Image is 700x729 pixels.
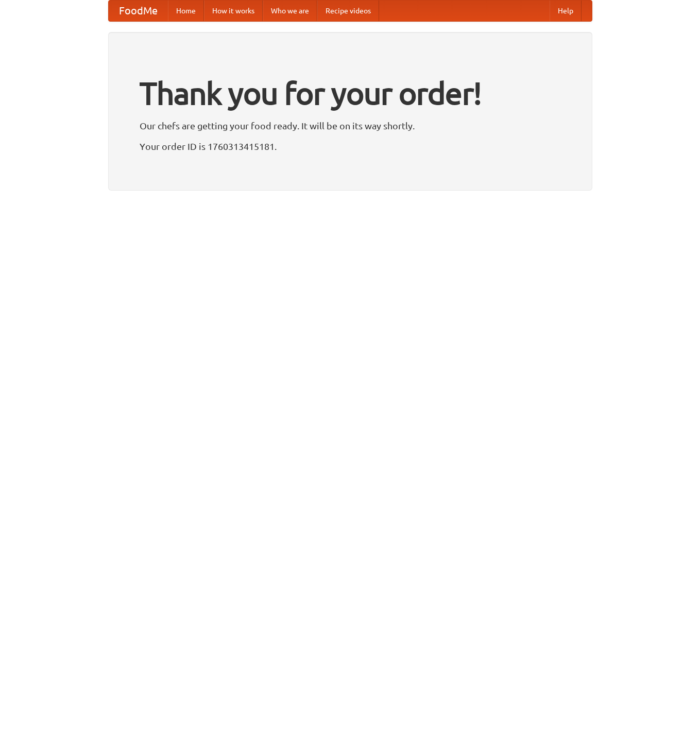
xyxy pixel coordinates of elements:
a: Home [168,1,204,21]
a: Who we are [263,1,317,21]
h1: Thank you for your order! [140,69,561,118]
a: Recipe videos [317,1,379,21]
a: Help [550,1,582,21]
p: Our chefs are getting your food ready. It will be on its way shortly. [140,118,561,133]
a: How it works [204,1,263,21]
a: FoodMe [109,1,168,21]
p: Your order ID is 1760313415181. [140,139,561,154]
